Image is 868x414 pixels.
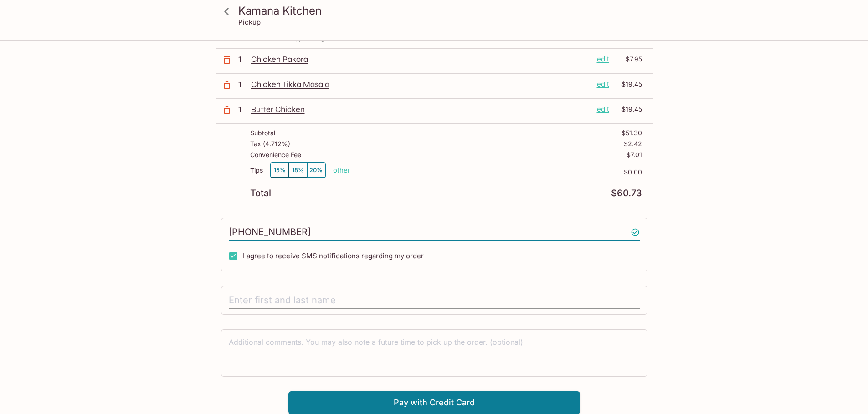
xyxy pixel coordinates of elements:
input: Enter phone number [229,224,640,241]
p: $51.30 [621,129,642,137]
p: $19.45 [615,104,642,114]
p: $0.00 [350,169,642,176]
button: 18% [289,163,307,178]
p: Tips [250,167,263,174]
p: edit [597,79,609,89]
p: Pickup [238,18,261,26]
p: Chicken Tikka Masala [251,79,590,89]
p: $7.95 [615,54,642,64]
button: Pay with Credit Card [288,391,580,414]
button: 15% [271,163,289,178]
p: Subtotal [250,129,275,137]
p: edit [597,104,609,114]
span: I agree to receive SMS notifications regarding my order [243,251,424,260]
button: 20% [307,163,325,178]
p: 1 [238,79,247,89]
p: $7.01 [627,151,642,158]
p: 1 [238,54,247,64]
p: 1 [238,104,247,114]
p: Chicken Pakora [251,54,590,64]
p: Total [250,189,271,198]
button: other [333,166,350,174]
p: Convenience Fee [250,151,301,158]
p: Butter Chicken [251,104,590,114]
p: $60.73 [611,189,642,198]
p: edit [597,54,609,64]
p: Tax ( 4.712% ) [250,140,290,148]
p: $2.42 [624,140,642,148]
p: $19.45 [615,79,642,89]
h3: Kamana Kitchen [238,4,646,18]
input: Enter first and last name [229,292,640,309]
